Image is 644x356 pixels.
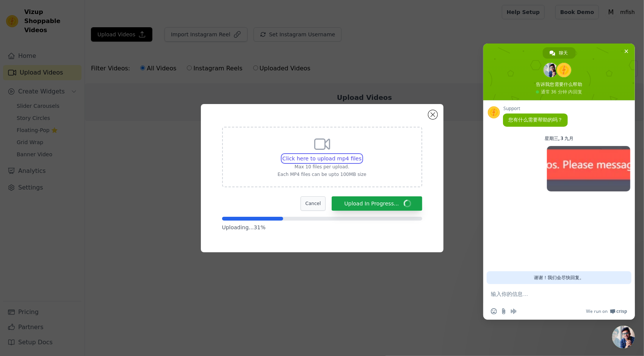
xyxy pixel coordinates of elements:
[586,308,608,314] span: We run on
[508,117,563,123] span: 您有什么需要帮助的吗？
[612,326,635,348] a: 关闭聊天
[222,224,422,231] p: Uploading... 31 %
[332,196,422,211] button: Upload In Progress...
[491,284,612,303] textarea: 输入你的信息…
[545,136,573,141] div: 星​期三, 3 九月
[501,308,507,314] span: 发送文件
[277,171,366,177] p: Each MP4 files can be upto 100MB size
[277,164,366,170] p: Max 10 files per upload.
[616,308,627,314] span: Crisp
[491,308,497,314] span: 插入表情符号
[428,110,437,119] button: Close modal
[511,308,517,314] span: 录制音频信息
[534,271,584,284] span: 谢谢！我们会尽快回复。
[503,106,568,111] span: Support
[282,155,362,162] span: Click here to upload mp4 files
[586,308,627,314] a: We run onCrisp
[622,47,630,55] span: 关闭聊天
[543,47,576,59] a: 聊天
[559,47,568,59] span: 聊天
[301,196,326,211] button: Cancel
